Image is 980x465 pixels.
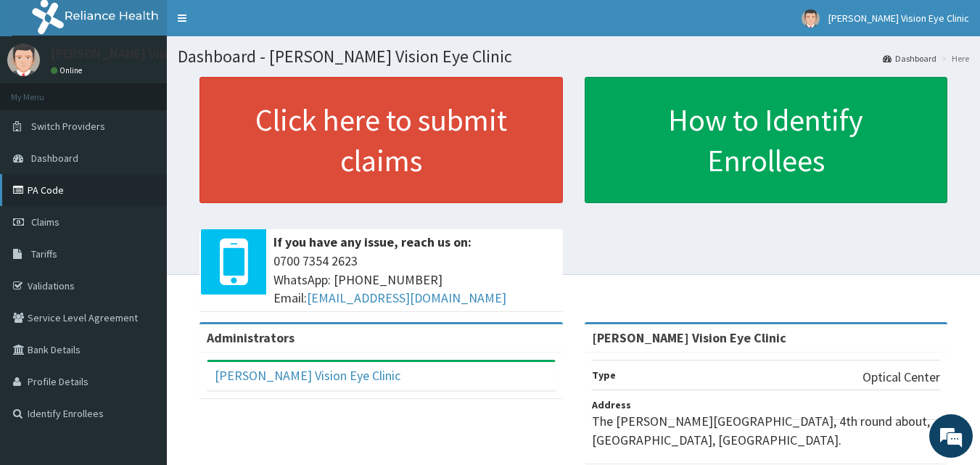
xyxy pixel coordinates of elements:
[178,47,969,66] h1: Dashboard - [PERSON_NAME] Vision Eye Clinic
[207,329,295,346] b: Administrators
[592,398,631,411] b: Address
[31,215,59,229] span: Claims
[31,120,105,133] span: Switch Providers
[307,289,506,306] a: [EMAIL_ADDRESS][DOMAIN_NAME]
[592,329,786,346] strong: [PERSON_NAME] Vision Eye Clinic
[51,47,239,60] p: [PERSON_NAME] Vision Eye Clinic
[273,234,472,250] b: If you have any issue, reach us on:
[883,52,936,65] a: Dashboard
[84,140,200,287] span: We're online!
[31,152,78,165] span: Dashboard
[31,247,57,260] span: Tariffs
[199,77,563,203] a: Click here to submit claims
[592,412,941,449] p: The [PERSON_NAME][GEOGRAPHIC_DATA], 4th round about, [GEOGRAPHIC_DATA], [GEOGRAPHIC_DATA].
[585,77,948,203] a: How to Identify Enrollees
[51,65,86,75] a: Online
[7,310,276,361] textarea: Type your message and hit 'Enter'
[828,12,969,25] span: [PERSON_NAME] Vision Eye Clinic
[273,252,556,308] span: 0700 7354 2623 WhatsApp: [PHONE_NUMBER] Email:
[862,368,940,387] p: Optical Center
[938,52,969,65] li: Here
[238,7,273,42] div: Minimize live chat window
[592,369,616,382] b: Type
[802,9,820,28] img: User Image
[27,73,59,109] img: d_794563401_company_1708531726252_794563401
[75,81,244,100] div: Chat with us now
[7,44,40,76] img: User Image
[215,367,400,384] a: [PERSON_NAME] Vision Eye Clinic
